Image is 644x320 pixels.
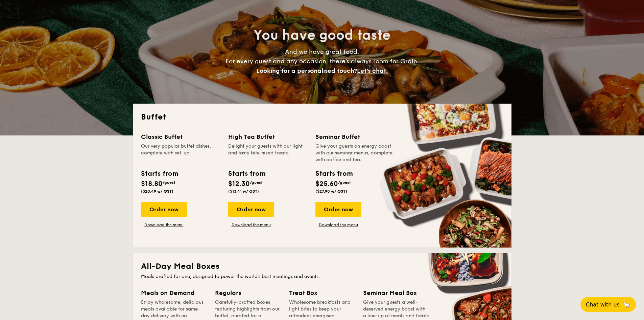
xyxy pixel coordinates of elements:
span: 🦙 [622,301,630,308]
div: Delight your guests with our light and tasty bite-sized treats. [228,143,307,163]
span: ($13.41 w/ GST) [228,189,259,194]
span: ($27.90 w/ GST) [315,189,347,194]
div: Order now [228,202,274,217]
span: /guest [338,180,351,185]
span: And we have great food. For every guest and any occasion, there’s always room for Grain. [225,48,419,74]
div: Treat Box [289,288,355,298]
div: Seminar Meal Box [363,288,429,298]
div: Starts from [141,169,178,179]
span: $25.60 [315,180,338,188]
div: Order now [315,202,361,217]
a: Download the menu [315,222,361,228]
div: Our very popular buffet dishes, complete with set-up. [141,143,220,163]
span: /guest [163,180,175,185]
span: Looking for a personalised touch? [256,67,357,74]
span: Chat with us [586,301,620,308]
a: Download the menu [141,222,187,228]
div: High Tea Buffet [228,132,307,142]
div: Regulars [215,288,281,298]
span: $12.30 [228,180,250,188]
div: Meals on Demand [141,288,207,298]
span: Let's chat. [357,67,388,74]
div: Order now [141,202,187,217]
span: $18.80 [141,180,163,188]
h2: All-Day Meal Boxes [141,261,503,272]
span: ($20.49 w/ GST) [141,189,173,194]
div: Starts from [315,169,352,179]
div: Classic Buffet [141,132,220,142]
span: /guest [250,180,263,185]
h2: Buffet [141,112,503,123]
button: Chat with us🦙 [580,297,636,312]
a: Download the menu [228,222,274,228]
div: Meals crafted for one, designed to power the world's best meetings and events. [141,273,503,280]
div: Give your guests an energy boost with our seminar menus, complete with coffee and tea. [315,143,395,163]
div: Seminar Buffet [315,132,395,142]
div: Starts from [228,169,265,179]
span: You have good taste [254,27,390,43]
